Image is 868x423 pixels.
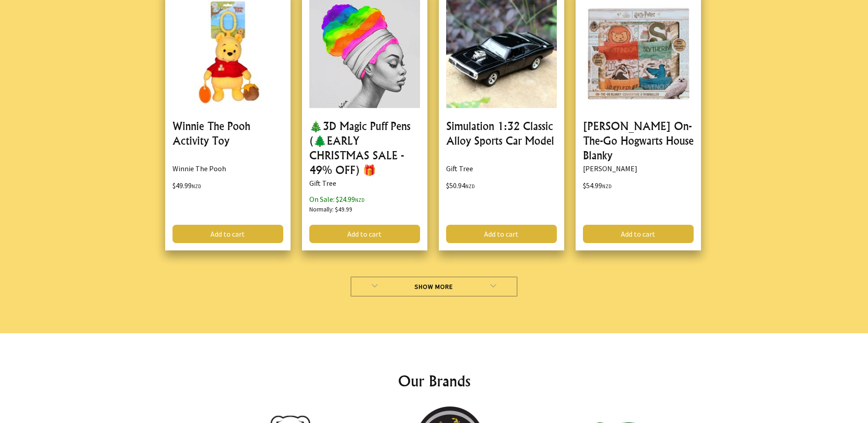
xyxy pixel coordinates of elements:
[583,225,694,243] a: Add to cart
[309,225,420,243] a: Add to cart
[350,277,518,297] a: Show More
[446,225,557,243] a: Add to cart
[163,370,705,392] h2: Our Brands
[173,225,283,243] a: Add to cart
